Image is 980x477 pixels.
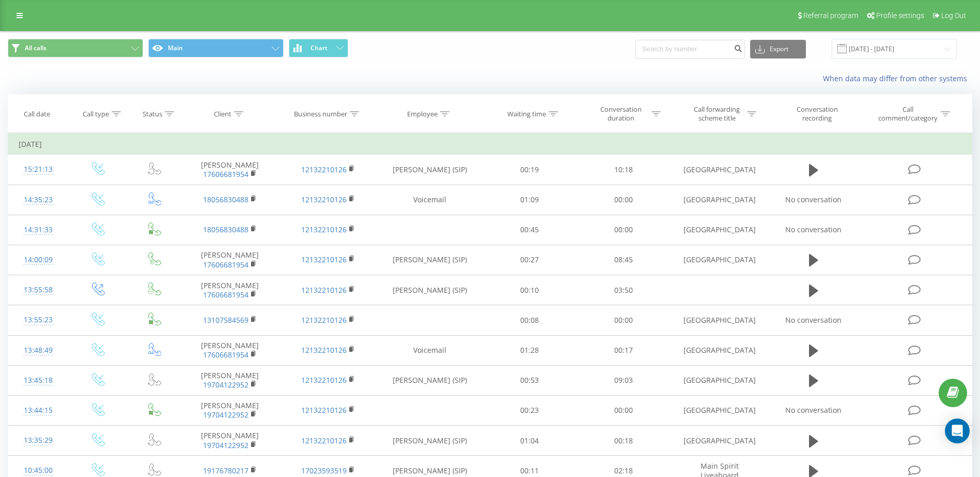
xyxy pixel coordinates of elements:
span: Referral program [803,11,858,20]
div: 14:00:09 [19,250,58,270]
td: 00:00 [577,215,671,245]
td: 00:00 [577,185,671,215]
span: Profile settings [876,11,924,20]
div: Open Intercom Messenger [945,419,970,443]
input: Search by number [635,40,745,58]
div: 14:31:33 [19,220,58,240]
div: Business number [294,110,347,118]
div: Client [214,110,231,118]
td: [PERSON_NAME] [181,335,279,365]
a: 13107584569 [203,315,248,325]
td: 00:19 [483,155,577,185]
div: 15:21:13 [19,159,58,180]
a: 19704122952 [203,380,248,390]
div: Call type [83,110,109,118]
button: All calls [8,39,143,57]
span: Chart [310,44,328,52]
td: 10:18 [577,155,671,185]
td: [PERSON_NAME] [181,245,279,275]
span: No conversation [785,195,842,204]
a: 12132210126 [301,255,347,264]
td: [PERSON_NAME] [181,426,279,456]
td: 00:08 [483,305,577,335]
div: 13:45:18 [19,370,58,391]
div: 13:48:49 [19,340,58,361]
td: 00:00 [577,395,671,425]
td: [DATE] [8,134,972,155]
div: Call date [24,110,50,118]
td: 00:23 [483,395,577,425]
div: Status [143,110,162,118]
td: [PERSON_NAME] (SIP) [377,365,483,395]
a: 12132210126 [301,405,347,415]
td: [GEOGRAPHIC_DATA] [671,245,768,275]
a: 12132210126 [301,315,347,325]
button: Main [148,39,284,57]
td: 00:00 [577,305,671,335]
a: 18056830488 [203,195,248,204]
td: 03:50 [577,275,671,305]
div: 13:35:29 [19,430,58,451]
div: Employee [407,110,438,118]
td: [GEOGRAPHIC_DATA] [671,426,768,456]
td: 09:03 [577,365,671,395]
td: [GEOGRAPHIC_DATA] [671,185,768,215]
a: 17606681954 [203,350,248,360]
td: [PERSON_NAME] [181,395,279,425]
a: 12132210126 [301,285,347,295]
a: 19176780217 [203,466,248,475]
td: 00:27 [483,245,577,275]
td: [PERSON_NAME] (SIP) [377,155,483,185]
a: 17606681954 [203,260,248,270]
td: 01:28 [483,335,577,365]
td: Voicemail [377,335,483,365]
div: 14:35:23 [19,190,58,210]
td: [PERSON_NAME] (SIP) [377,426,483,456]
div: Waiting time [507,110,546,118]
td: [GEOGRAPHIC_DATA] [671,365,768,395]
td: 00:17 [577,335,671,365]
div: Conversation recording [784,105,851,123]
button: Export [750,40,806,58]
td: 00:18 [577,426,671,456]
td: [GEOGRAPHIC_DATA] [671,395,768,425]
a: 12132210126 [301,345,347,355]
td: [PERSON_NAME] (SIP) [377,245,483,275]
button: Chart [289,39,348,57]
a: 19704122952 [203,440,248,450]
a: 17606681954 [203,290,248,300]
td: [PERSON_NAME] [181,275,279,305]
td: [PERSON_NAME] [181,365,279,395]
td: [GEOGRAPHIC_DATA] [671,305,768,335]
td: 00:45 [483,215,577,245]
div: Call forwarding scheme title [689,105,744,123]
td: 00:10 [483,275,577,305]
div: 13:55:58 [19,280,58,300]
span: No conversation [785,405,842,415]
a: When data may differ from other systems [823,73,972,83]
span: No conversation [785,225,842,234]
span: All calls [25,44,46,52]
td: [GEOGRAPHIC_DATA] [671,215,768,245]
td: [GEOGRAPHIC_DATA] [671,155,768,185]
span: Log Out [941,11,966,20]
div: Call comment/category [878,105,938,123]
a: 12132210126 [301,165,347,174]
a: 12132210126 [301,375,347,385]
td: Voicemail [377,185,483,215]
td: 08:45 [577,245,671,275]
td: 00:53 [483,365,577,395]
span: No conversation [785,315,842,325]
td: [PERSON_NAME] [181,155,279,185]
a: 12132210126 [301,436,347,445]
a: 12132210126 [301,195,347,204]
div: Conversation duration [594,105,649,123]
a: 12132210126 [301,225,347,234]
div: 13:44:15 [19,400,58,421]
td: 01:04 [483,426,577,456]
a: 17606681954 [203,169,248,179]
a: 17023593519 [301,466,347,475]
td: [GEOGRAPHIC_DATA] [671,335,768,365]
div: 13:55:23 [19,310,58,330]
a: 19704122952 [203,410,248,420]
